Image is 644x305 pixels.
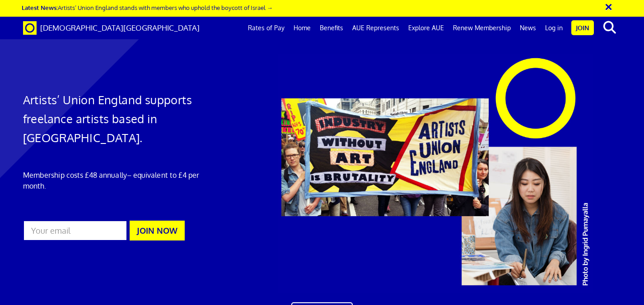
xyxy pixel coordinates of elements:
[348,17,404,39] a: AUE Represents
[571,20,594,35] a: Join
[22,4,273,11] a: Latest News:Artists’ Union England stands with members who uphold the boycott of Israel →
[243,17,289,39] a: Rates of Pay
[289,17,315,39] a: Home
[515,17,541,39] a: News
[40,23,200,32] span: [DEMOGRAPHIC_DATA][GEOGRAPHIC_DATA]
[448,17,515,39] a: Renew Membership
[23,220,127,241] input: Your email
[541,17,567,39] a: Log in
[23,90,214,147] h1: Artists’ Union England supports freelance artists based in [GEOGRAPHIC_DATA].
[22,4,58,11] strong: Latest News:
[315,17,348,39] a: Benefits
[596,18,623,37] button: search
[23,170,214,191] p: Membership costs £48 annually – equivalent to £4 per month.
[16,17,206,39] a: Brand [DEMOGRAPHIC_DATA][GEOGRAPHIC_DATA]
[130,221,185,240] button: JOIN NOW
[404,17,448,39] a: Explore AUE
